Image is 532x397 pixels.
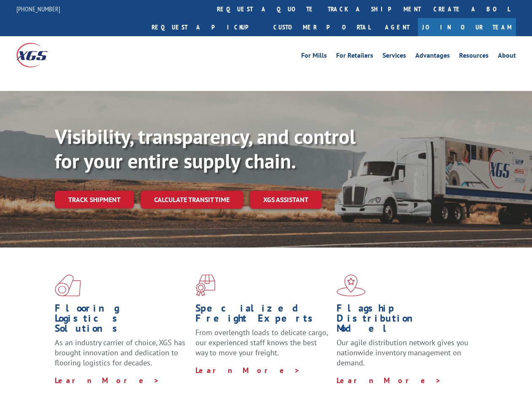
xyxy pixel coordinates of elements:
a: [PHONE_NUMBER] [16,5,60,13]
a: Services [382,52,406,61]
h1: Flooring Logistics Solutions [55,303,189,338]
a: Learn More > [55,376,160,385]
a: Request a pickup [145,18,267,36]
a: Advantages [415,52,450,61]
a: Calculate transit time [141,191,243,209]
b: Visibility, transparency, and control for your entire supply chain. [55,123,356,174]
span: Our agile distribution network gives you nationwide inventory management on demand. [337,338,468,368]
p: From overlength loads to delicate cargo, our experienced staff knows the best way to move your fr... [195,328,330,365]
a: Resources [459,52,489,61]
a: Agent [377,18,418,36]
a: Customer Portal [267,18,377,36]
a: Track shipment [55,191,134,208]
a: For Retailers [336,52,373,61]
span: As an industry carrier of choice, XGS has brought innovation and dedication to flooring logistics... [55,338,185,368]
a: Learn More > [337,376,441,385]
h1: Flagship Distribution Model [337,303,471,338]
a: For Mills [301,52,327,61]
a: Join Our Team [418,18,516,36]
img: xgs-icon-flagship-distribution-model-red [337,274,366,296]
a: Learn More > [195,365,300,375]
img: xgs-icon-focused-on-flooring-red [195,274,215,296]
a: About [498,52,516,61]
h1: Specialized Freight Experts [195,303,330,328]
img: xgs-icon-total-supply-chain-intelligence-red [55,274,81,296]
a: XGS ASSISTANT [250,191,322,209]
